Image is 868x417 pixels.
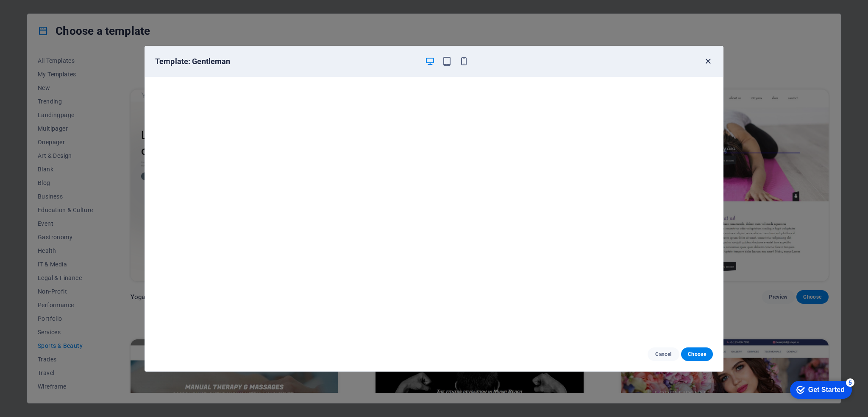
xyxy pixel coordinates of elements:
button: Choose [681,347,713,361]
h6: Template: Gentleman [155,56,418,67]
span: Cancel [654,351,673,358]
div: Get Started 5 items remaining, 0% complete [7,4,69,22]
button: Cancel [648,347,679,361]
div: Get Started [25,9,61,17]
span: Choose [688,351,706,358]
div: 5 [63,2,71,10]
